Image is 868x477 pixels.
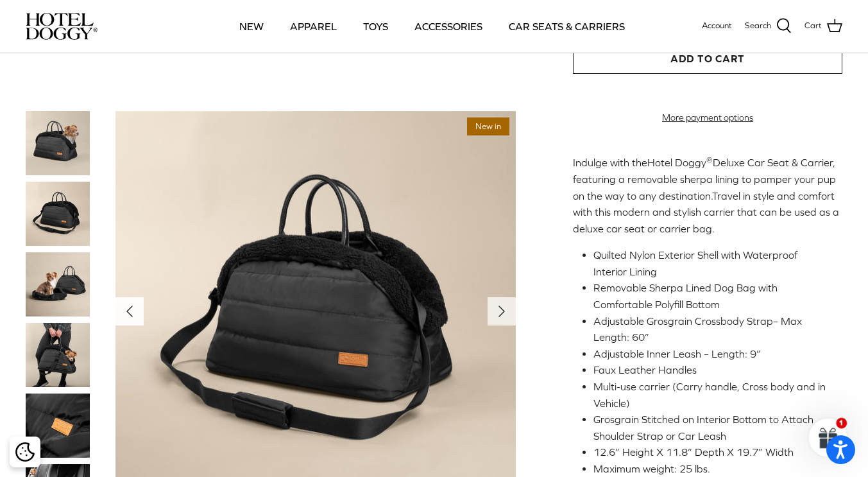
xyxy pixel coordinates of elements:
[804,18,842,35] a: Cart
[352,4,400,48] a: TOYS
[15,442,35,462] img: Cookie policy
[702,21,732,30] span: Account
[573,190,839,234] span: Travel in style and comfort with this modern and stylish carrier that can be used as a deluxe car...
[13,441,36,464] button: Cookie policy
[488,297,516,325] button: Next
[702,19,732,33] a: Account
[403,4,494,48] a: ACCESSORIES
[745,18,792,35] a: Search
[573,112,842,123] a: More payment options
[593,247,832,280] li: Quilted Nylon Exterior Shell with Waterproof Interior Lining
[593,362,832,379] li: Faux Leather Handles
[593,280,832,313] li: Removable Sherpa Lined Dog Bag with Comfortable Polyfill Bottom
[573,43,842,74] button: Add to Cart
[745,19,771,33] span: Search
[593,444,832,461] li: 12.6” Height X 11.8” Depth X 19.7” Width
[10,437,40,467] div: Cookie policy
[573,157,836,201] span: Deluxe Car Seat & Carrier, featuring a removable sherpa lining to pamper your pup on the way to a...
[26,13,98,40] img: hoteldoggycom
[278,4,348,48] a: APPAREL
[467,117,509,136] span: New in
[228,4,275,48] a: NEW
[593,412,832,444] li: Grosgrain Stitched on Interior Bottom to Attach Shoulder Strap or Car Leash
[593,313,832,346] li: Adjustable Grosgrain Crossbody Strap– Max Length: 60”
[497,4,636,48] a: CAR SEATS & CARRIERS
[647,157,706,168] span: Hotel Doggy
[593,379,832,412] li: Multi-use carrier (Carry handle, Cross body and in Vehicle)
[593,346,832,363] li: Adjustable Inner Leash – Length: 9”
[573,157,647,168] span: Indulge with the
[191,4,674,48] div: Primary navigation
[115,297,144,325] button: Previous
[804,19,822,33] span: Cart
[706,155,713,164] sup: ®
